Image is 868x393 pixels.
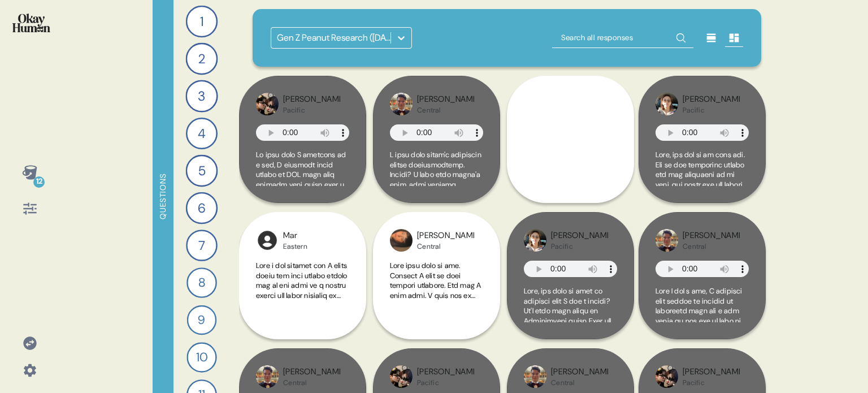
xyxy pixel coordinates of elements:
img: profilepic_9222882111172390.jpg [656,365,678,388]
div: [PERSON_NAME] [283,366,340,378]
div: [PERSON_NAME] [283,93,340,106]
div: [PERSON_NAME] [683,93,740,106]
div: 6 [186,192,218,224]
div: Central [283,378,340,387]
div: Pacific [683,106,740,115]
img: profilepic_9618401748198050.jpg [390,229,413,252]
img: okayhuman.3b1b6348.png [12,14,50,32]
div: Mar [283,230,307,242]
div: 7 [186,230,218,261]
div: 4 [186,118,218,149]
div: Pacific [683,378,740,387]
div: 12 [33,176,45,188]
div: Central [683,242,740,251]
img: l1ibTKarBSWXLOhlfT5LxFP+OttMJpPJZDKZTCbz9PgHEggSPYjZSwEAAAAASUVORK5CYII= [256,229,279,252]
input: Search all responses [552,28,693,48]
div: Pacific [417,378,474,387]
div: 8 [186,267,217,298]
img: profilepic_9795516237139002.jpg [256,365,279,388]
div: 9 [187,305,217,335]
div: Pacific [283,106,340,115]
div: 10 [186,342,216,372]
div: [PERSON_NAME] [417,366,474,378]
div: [PERSON_NAME] [551,366,608,378]
img: profilepic_28608613598782667.jpg [524,229,546,252]
div: 5 [186,155,218,187]
div: [PERSON_NAME] [417,93,474,106]
div: 3 [185,80,218,112]
img: profilepic_9795516237139002.jpg [524,365,546,388]
img: profilepic_9222882111172390.jpg [390,365,413,388]
div: [PERSON_NAME] [683,230,740,242]
div: 1 [186,6,218,37]
img: profilepic_9795516237139002.jpg [656,229,678,252]
div: [PERSON_NAME] [417,230,474,242]
div: Gen Z Peanut Research ([DATE]) [277,31,392,45]
div: Central [551,378,608,387]
div: 2 [186,43,218,75]
div: [PERSON_NAME] [551,230,608,242]
img: profilepic_9222882111172390.jpg [256,93,279,115]
div: [PERSON_NAME] [683,366,740,378]
div: Central [417,106,474,115]
img: profilepic_28608613598782667.jpg [656,93,678,115]
div: Central [417,242,474,251]
img: profilepic_9795516237139002.jpg [390,93,413,115]
div: Eastern [283,242,307,251]
div: Pacific [551,242,608,251]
